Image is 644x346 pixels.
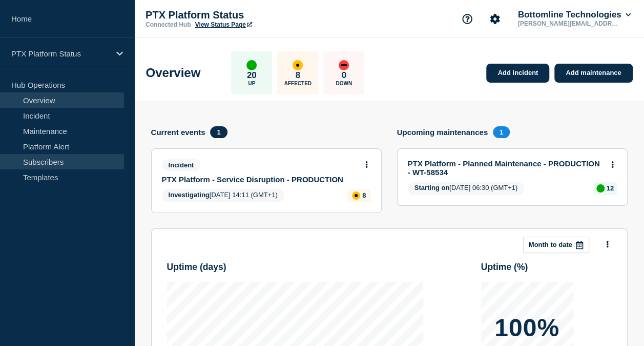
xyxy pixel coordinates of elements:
[336,81,352,86] p: Down
[169,191,210,199] span: Investigating
[516,10,633,20] button: Bottomline Technologies
[293,60,303,70] div: affected
[210,126,227,138] span: 1
[486,64,549,83] a: Add incident
[529,241,572,248] p: Month to date
[516,20,622,27] p: [PERSON_NAME][EMAIL_ADDRESS][PERSON_NAME][DOMAIN_NAME]
[167,262,226,273] h3: Uptime ( days )
[523,237,589,253] button: Month to date
[342,70,346,81] p: 0
[484,8,506,30] button: Account settings
[296,70,300,81] p: 8
[339,60,349,70] div: down
[456,8,478,30] button: Support
[554,64,632,83] a: Add maintenance
[362,191,366,199] p: 8
[284,81,311,86] p: Affected
[408,182,525,195] span: [DATE] 06:30 (GMT+1)
[162,189,284,202] span: [DATE] 14:11 (GMT+1)
[397,128,488,137] h4: Upcoming maintenances
[494,316,559,340] p: 100%
[408,159,603,177] a: PTX Platform - Planned Maintenance - PRODUCTION - WT-58534
[352,191,360,200] div: affected
[247,70,257,81] p: 20
[162,159,201,171] span: Incident
[248,81,255,86] p: Up
[146,9,350,21] p: PTX Platform Status
[481,262,528,273] h3: Uptime ( % )
[151,128,205,137] h4: Current events
[493,126,510,138] span: 1
[607,184,614,192] p: 12
[162,175,357,184] a: PTX Platform - Service Disruption - PRODUCTION
[11,49,110,58] p: PTX Platform Status
[146,21,191,28] p: Connected Hub
[596,184,605,193] div: up
[146,66,201,80] h1: Overview
[414,184,450,191] span: Starting on
[195,21,252,28] a: View Status Page
[246,60,257,70] div: up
